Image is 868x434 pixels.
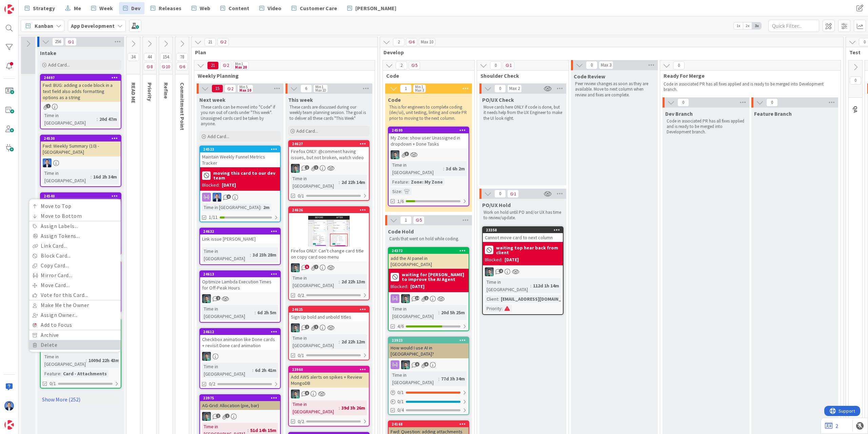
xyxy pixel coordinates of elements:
[443,165,444,172] span: :
[160,62,172,71] span: 10
[43,169,91,184] div: Time in [GEOGRAPHIC_DATA]
[199,270,281,323] a: 24613Optimize Lambda Execution Times for Off-Peak HoursVPTime in [GEOGRAPHIC_DATA]:6d 2h 5m
[298,292,304,299] span: 0/2
[389,397,469,406] div: 0/1
[291,390,300,398] img: VP
[389,388,469,397] div: 0/1
[200,329,280,335] div: 24612
[397,323,404,330] span: 4/6
[200,395,280,410] div: 23975AG-Grid: Allocation (pie, bar)
[203,229,280,234] div: 24632
[314,325,318,329] span: 1
[29,310,121,320] a: Assign Owner...
[195,49,369,56] span: Plan
[203,147,280,152] div: 24523
[391,188,401,195] div: Size
[490,61,501,70] span: 0
[408,178,409,186] span: :
[144,53,155,61] span: 44
[41,193,121,208] div: 24540Move to TopMove to BottomAssign Labels...Assign Tokens...Link Card...Block Card...Copy Card....
[289,246,369,261] div: Firefox ONLY: Can't change card title on copy card ooo menu
[44,75,121,80] div: 24497
[176,53,188,61] span: 78
[292,141,369,146] div: 24627
[483,227,563,242] div: 23358Cannot move card to next column
[41,158,121,167] div: DP
[200,271,280,292] div: 24613Optimize Lambda Execution Times for Off-Peak Hours
[253,366,278,374] div: 6d 2h 41m
[850,76,861,84] span: 0
[482,226,564,315] a: 23358Cannot move card to next columnwaiting top hear back from clientBlocked:[DATE]VPTime in [GEO...
[87,357,121,364] div: 1009d 22h 43m
[483,233,563,242] div: Cannot move card to next column
[130,82,137,103] span: READ ME
[424,296,429,300] span: 2
[498,295,499,303] span: :
[213,171,278,180] b: moving this card to our dev team
[144,62,155,71] span: 8
[409,61,420,70] span: 5
[752,22,761,29] span: 3x
[208,133,229,139] span: Add Card...
[485,267,494,276] img: VP
[389,133,469,148] div: My Zone: show user Unassigned in dropdown + Done Tasks
[29,211,121,221] a: Move to Bottom
[410,283,425,290] div: [DATE]
[202,247,250,262] div: Time in [GEOGRAPHIC_DATA]
[65,38,77,46] span: 1
[256,309,278,316] div: 6d 2h 5m
[743,22,752,29] span: 2x
[97,115,98,123] span: :
[200,146,280,152] div: 24523
[29,241,121,251] a: Link Card...
[389,294,469,303] div: VP
[292,208,369,212] div: 24626
[52,38,64,46] span: 256
[289,147,369,162] div: Firefox ONLY: @comment having issues, but not broken, watch video
[29,300,121,310] a: Make Me the Owner
[496,245,561,255] b: waiting top hear back from client
[217,38,229,46] span: 2
[396,61,407,70] span: 2
[35,22,53,30] span: Kanban
[92,173,119,181] div: 16d 2h 34m
[160,53,172,61] span: 154
[415,362,419,366] span: 6
[340,178,367,186] div: 2d 22h 14m
[388,337,469,415] a: 23923How would I use AI in [GEOGRAPHIC_DATA]?VPTime in [GEOGRAPHIC_DATA]:77d 3h 34m0/10/10/4
[340,338,367,345] div: 2d 22h 12m
[202,182,220,189] div: Blocked:
[393,38,405,46] span: 2
[40,135,121,187] a: 24530Fwd: Weekly Summary (10) - [GEOGRAPHIC_DATA]DPTime in [GEOGRAPHIC_DATA]:16d 2h 34m
[439,375,467,382] div: 77d 3h 34m
[61,370,108,377] div: Card - Attachments
[159,4,181,12] span: Releases
[486,228,563,232] div: 23358
[71,22,115,29] b: App Development
[601,63,611,67] div: Max 3
[41,141,121,156] div: Fwd: Weekly Summary (10) - [GEOGRAPHIC_DATA]
[288,2,341,14] a: Customer Care
[252,366,253,374] span: :
[291,175,339,190] div: Time in [GEOGRAPHIC_DATA]
[499,269,503,273] span: 4
[389,337,469,343] div: 23923
[444,165,467,172] div: 3d 6h 2m
[388,127,469,206] a: 24599My Zone: show user Unassigned in dropdown + Done TasksVPTime in [GEOGRAPHIC_DATA]:3d 6h 2mFe...
[289,164,369,173] div: VP
[200,228,280,234] div: 24632
[391,150,399,159] img: VP
[340,404,367,412] div: 39d 3h 26m
[289,207,369,213] div: 24626
[41,75,121,81] div: 24497
[40,50,56,56] span: Intake
[41,193,121,199] div: 24540Move to TopMove to BottomAssign Labels...Assign Tokens...Link Card...Block Card...Copy Card....
[505,256,519,263] div: [DATE]
[29,330,121,340] a: Archive
[248,427,249,434] span: :
[389,421,469,427] div: 24168
[485,256,502,263] div: Blocked:
[305,391,309,395] span: 6
[483,267,563,276] div: VP
[41,135,121,141] div: 24530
